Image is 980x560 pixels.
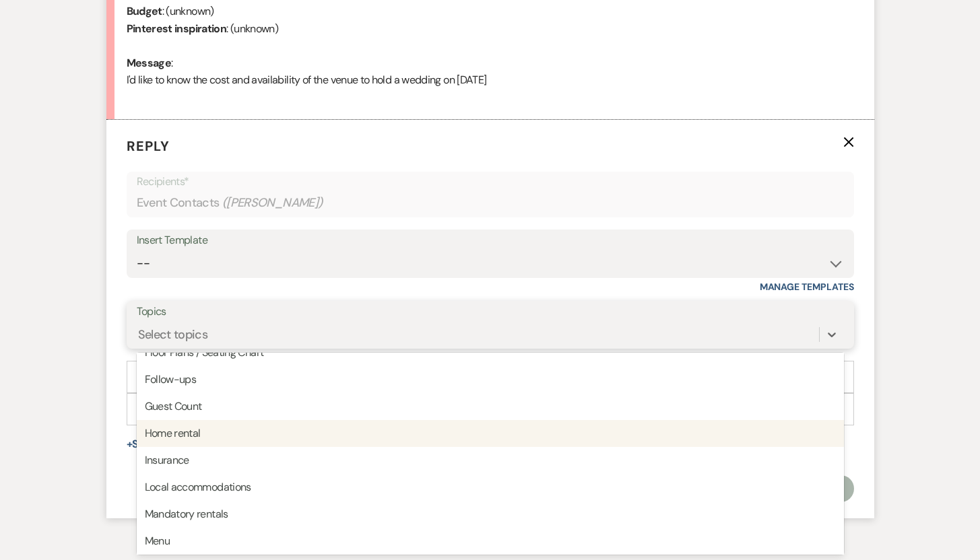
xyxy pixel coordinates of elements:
[760,281,854,293] a: Manage Templates
[127,4,162,18] b: Budget
[137,366,844,393] div: Follow-ups
[137,447,844,474] div: Insurance
[127,22,227,36] b: Pinterest inspiration
[138,325,208,343] div: Select topics
[127,439,177,450] button: Share
[137,173,844,190] p: Recipients*
[137,474,844,501] div: Local accommodations
[137,231,844,250] div: Insert Template
[137,190,844,216] div: Event Contacts
[127,137,170,155] span: Reply
[137,501,844,528] div: Mandatory rentals
[137,339,844,366] div: Floor Plans / Seating Chart
[127,56,172,70] b: Message
[127,439,133,450] span: +
[222,194,323,212] span: ( [PERSON_NAME] )
[137,393,844,420] div: Guest Count
[137,420,844,447] div: Home rental
[137,302,844,322] label: Topics
[137,528,844,555] div: Menu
